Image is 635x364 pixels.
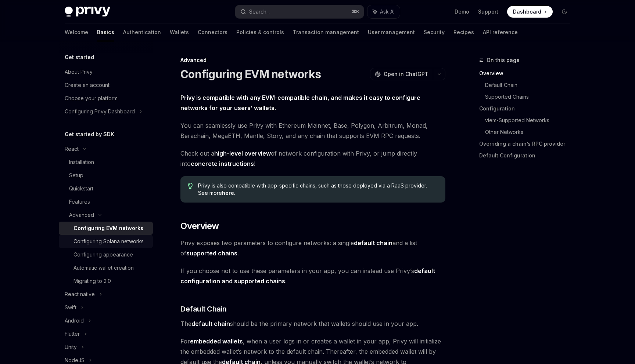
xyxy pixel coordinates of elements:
button: Open in ChatGPT [370,68,433,80]
div: Flutter [65,330,80,338]
div: Automatic wallet creation [73,263,134,272]
a: Configuring Solana networks [59,235,153,248]
div: Android [65,316,84,325]
span: Dashboard [513,8,541,15]
a: Wallets [170,23,189,41]
a: here [222,190,234,196]
a: Recipes [453,23,474,41]
strong: embedded wallets [190,338,243,345]
div: Migrating to 2.0 [73,277,111,285]
a: Other Networks [485,126,576,138]
a: Configuration [479,103,576,114]
div: Search... [249,7,270,16]
a: Automatic wallet creation [59,261,153,274]
div: Features [69,197,90,206]
span: On this page [487,56,520,65]
a: Quickstart [59,182,153,195]
a: Configuring EVM networks [59,222,153,235]
a: Default Configuration [479,150,576,161]
a: About Privy [59,65,153,79]
a: concrete instructions [191,160,254,168]
div: Configuring Solana networks [73,237,144,246]
span: Default Chain [180,304,227,314]
div: Installation [69,158,94,167]
button: Search...⌘K [235,5,364,18]
strong: supported chains [186,250,237,257]
svg: Tip [188,183,193,189]
a: Setup [59,169,153,182]
a: Demo [455,8,469,15]
a: supported chains [186,250,237,257]
span: Open in ChatGPT [384,70,428,78]
a: Transaction management [293,23,359,41]
span: You can seamlessly use Privy with Ethereum Mainnet, Base, Polygon, Arbitrum, Monad, Berachain, Me... [180,120,445,141]
strong: Privy is compatible with any EVM-compatible chain, and makes it easy to configure networks for yo... [180,94,420,112]
h5: Get started [65,53,94,62]
a: Support [478,8,498,15]
div: Configuring Privy Dashboard [65,107,135,116]
a: Welcome [65,23,88,41]
span: ⌘ K [352,9,359,15]
a: API reference [483,23,518,41]
div: Setup [69,171,83,180]
div: Configuring appearance [73,250,133,259]
img: dark logo [65,7,110,17]
a: Overview [479,68,576,79]
div: Unity [65,343,77,352]
a: Create an account [59,79,153,92]
span: Privy exposes two parameters to configure networks: a single and a list of . [180,238,445,258]
span: The should be the primary network that wallets should use in your app. [180,318,445,329]
a: Overriding a chain’s RPC provider [479,138,576,150]
div: React [65,145,79,153]
div: Choose your platform [65,94,118,103]
a: Installation [59,156,153,169]
h5: Get started by SDK [65,130,114,139]
div: Advanced [69,211,94,219]
span: If you choose not to use these parameters in your app, you can instead use Privy’s . [180,266,445,286]
span: Check out a of network configuration with Privy, or jump directly into ! [180,148,445,169]
a: Basics [97,23,114,41]
a: Features [59,195,153,208]
button: Ask AI [367,5,400,18]
div: Quickstart [69,184,93,193]
a: Configuring appearance [59,248,153,261]
a: high-level overview [214,150,271,157]
div: About Privy [65,68,93,76]
div: Configuring EVM networks [73,224,143,233]
a: Policies & controls [236,23,284,41]
div: Create an account [65,81,110,90]
a: Default Chain [485,79,576,91]
strong: default chain [191,320,230,327]
strong: default chain [354,239,392,247]
a: Choose your platform [59,92,153,105]
div: Swift [65,303,76,312]
a: viem-Supported Networks [485,114,576,126]
a: Dashboard [507,6,553,18]
span: Privy is also compatible with app-specific chains, such as those deployed via a RaaS provider. Se... [198,182,438,197]
a: Migrating to 2.0 [59,274,153,288]
a: default chain [354,239,392,247]
span: Overview [180,220,219,232]
a: User management [368,23,415,41]
a: Connectors [198,23,227,41]
a: Security [424,23,445,41]
h1: Configuring EVM networks [180,68,321,81]
a: Supported Chains [485,91,576,103]
button: Toggle dark mode [559,6,570,18]
div: React native [65,290,95,299]
a: Authentication [123,23,161,41]
span: Ask AI [380,8,395,15]
div: Advanced [180,57,445,64]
